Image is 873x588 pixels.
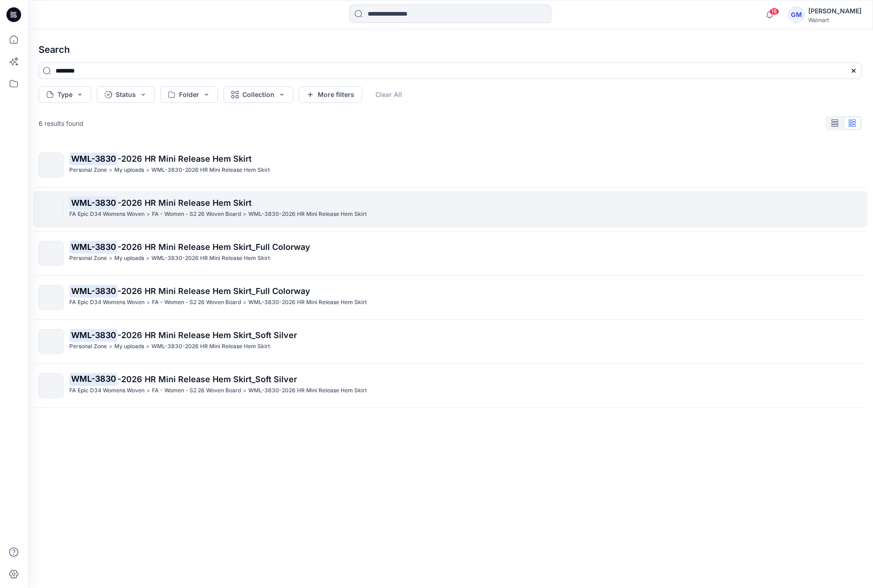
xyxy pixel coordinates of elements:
a: WML-3830-2026 HR Mini Release Hem Skirt_Full ColorwayFA Epic D34 Womens Woven>FA - Women - S2 26 ... [33,279,867,316]
p: WML-3830-2026 HR Mini Release Hem Skirt [248,386,367,396]
h4: Search [31,37,869,62]
span: -2026 HR Mini Release Hem Skirt_Full Colorway [118,242,310,252]
p: 6 results found [39,119,84,128]
p: Personal Zone [69,342,107,351]
p: > [243,209,246,219]
p: FA - Women - S2 26 Woven Board [152,298,241,307]
p: FA Epic D34 Womens Woven [69,209,145,219]
span: -2026 HR Mini Release Hem Skirt_Soft Silver [118,330,297,340]
p: FA Epic D34 Womens Woven [69,386,145,396]
p: WML-3830-2026 HR Mini Release Hem Skirt [151,254,270,263]
p: > [243,386,246,396]
button: Collection [224,86,293,103]
a: WML-3830-2026 HR Mini Release Hem SkirtFA Epic D34 Womens Woven>FA - Women - S2 26 Woven Board>WM... [33,191,867,227]
p: FA - Women - S2 26 Woven Board [152,209,241,219]
a: WML-3830-2026 HR Mini Release Hem Skirt_Soft SilverPersonal Zone>My uploads>WML-3830-2026 HR Mini... [33,323,867,360]
p: > [243,298,246,307]
mark: WML-3830 [69,284,118,297]
mark: WML-3830 [69,328,118,341]
mark: WML-3830 [69,373,118,385]
p: > [146,386,150,396]
p: My uploads [114,165,144,175]
mark: WML-3830 [69,196,118,209]
p: My uploads [114,342,144,351]
p: Personal Zone [69,165,107,175]
p: My uploads [114,254,144,263]
p: WML-3830-2026 HR Mini Release Hem Skirt [248,209,367,219]
p: WML-3830-2026 HR Mini Release Hem Skirt [151,342,270,351]
a: WML-3830-2026 HR Mini Release Hem SkirtPersonal Zone>My uploads>WML-3830-2026 HR Mini Release Hem... [33,147,867,183]
button: Folder [160,86,218,103]
p: > [146,342,150,351]
div: GM [788,6,805,23]
div: Walmart [808,17,862,23]
span: -2026 HR Mini Release Hem Skirt_Full Colorway [118,286,310,296]
mark: WML-3830 [69,240,118,253]
span: -2026 HR Mini Release Hem Skirt [118,198,252,208]
p: > [109,165,112,175]
button: Type [39,86,91,103]
p: > [109,254,112,263]
a: WML-3830-2026 HR Mini Release Hem Skirt_Soft SilverFA Epic D34 Womens Woven>FA - Women - S2 26 Wo... [33,367,867,404]
p: > [146,254,150,263]
span: -2026 HR Mini Release Hem Skirt [118,154,252,164]
p: FA Epic D34 Womens Woven [69,298,145,307]
p: WML-3830-2026 HR Mini Release Hem Skirt [248,298,367,307]
p: > [109,342,112,351]
div: [PERSON_NAME] [808,6,862,17]
p: Personal Zone [69,254,107,263]
button: More filters [299,86,362,103]
a: WML-3830-2026 HR Mini Release Hem Skirt_Full ColorwayPersonal Zone>My uploads>WML-3830-2026 HR Mi... [33,235,867,271]
button: Status [97,86,155,103]
p: WML-3830-2026 HR Mini Release Hem Skirt [151,165,270,175]
p: FA - Women - S2 26 Woven Board [152,386,241,396]
span: -2026 HR Mini Release Hem Skirt_Soft Silver [118,374,297,384]
p: > [146,298,150,307]
p: > [146,165,150,175]
p: > [146,209,150,219]
span: 18 [769,8,779,15]
mark: WML-3830 [69,152,118,165]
